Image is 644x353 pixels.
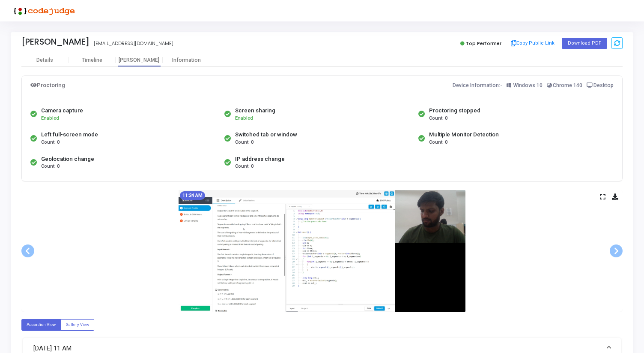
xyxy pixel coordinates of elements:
[94,40,173,47] div: [EMAIL_ADDRESS][DOMAIN_NAME]
[36,57,53,63] div: Details
[429,130,499,139] div: Multiple Monitor Detection
[163,57,210,63] div: Information
[508,37,558,50] button: Copy Public Link
[429,106,480,115] div: Proctoring stopped
[179,190,465,312] img: screenshot-1758002052783.jpeg
[429,115,447,122] span: Count: 0
[562,38,607,49] button: Download PDF
[41,139,60,146] span: Count: 0
[235,163,253,170] span: Count: 0
[235,130,297,139] div: Switched tab or window
[235,115,253,121] span: Enabled
[453,80,614,91] div: Device Information:-
[41,163,60,170] span: Count: 0
[235,155,285,163] div: IP address change
[41,106,83,115] div: Camera capture
[553,82,582,88] span: Chrome 140
[21,37,89,47] div: [PERSON_NAME]
[41,155,94,163] div: Geolocation change
[60,319,94,331] label: Gallery View
[466,40,501,47] span: Top Performer
[235,106,275,115] div: Screen sharing
[593,82,614,88] span: Desktop
[180,191,205,200] mat-chip: 11:24 AM
[513,82,543,88] span: Windows 10
[116,57,163,63] div: [PERSON_NAME]
[11,2,75,19] img: logo
[429,139,447,146] span: Count: 0
[235,139,253,146] span: Count: 0
[30,80,65,91] div: Proctoring
[21,319,61,331] label: Accordion View
[41,115,59,121] span: Enabled
[82,57,102,63] div: Timeline
[41,130,98,139] div: Left full-screen mode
